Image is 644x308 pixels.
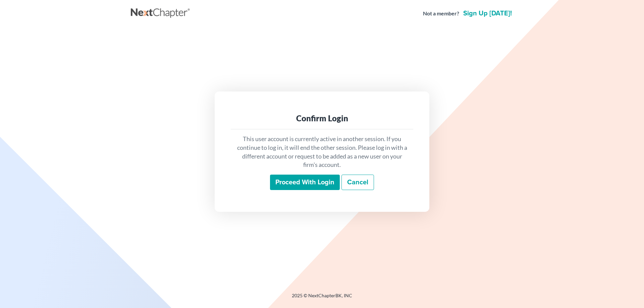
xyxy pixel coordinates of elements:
[270,175,340,190] input: Proceed with login
[423,10,459,17] strong: Not a member?
[462,10,513,17] a: Sign up [DATE]!
[341,175,374,190] a: Cancel
[236,135,408,169] p: This user account is currently active in another session. If you continue to log in, it will end ...
[131,292,513,304] div: 2025 © NextChapterBK, INC
[236,113,408,124] div: Confirm Login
